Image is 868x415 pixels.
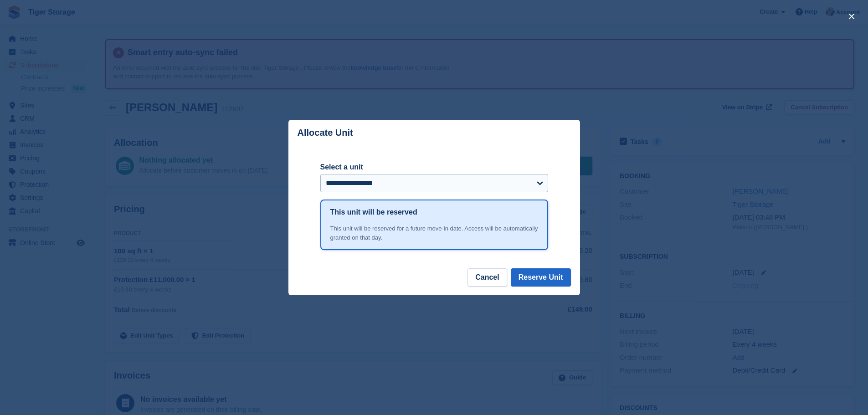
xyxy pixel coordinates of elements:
[511,268,571,287] button: Reserve Unit
[844,9,859,24] button: close
[320,162,548,173] label: Select a unit
[298,128,353,138] p: Allocate Unit
[467,268,507,287] button: Cancel
[330,207,417,218] h1: This unit will be reserved
[330,224,538,242] div: This unit will be reserved for a future move-in date. Access will be automatically granted on tha...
